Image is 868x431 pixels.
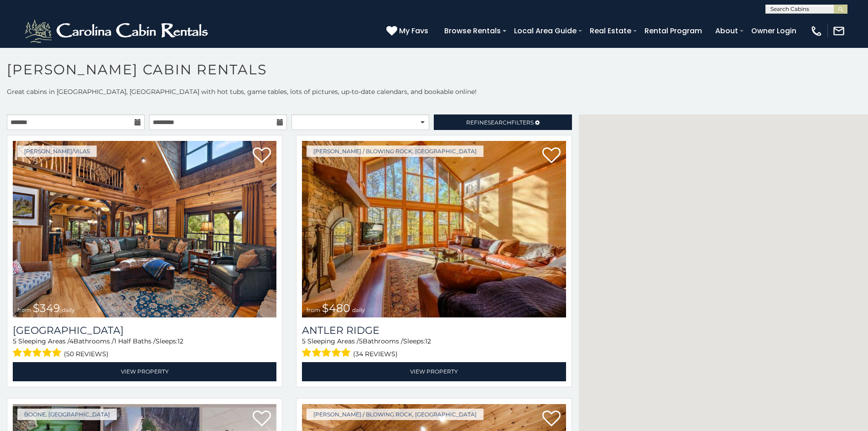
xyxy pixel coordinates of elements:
div: Sleeping Areas / Bathrooms / Sleeps: [13,337,276,360]
span: 12 [425,337,431,345]
a: Browse Rentals [440,23,505,39]
span: 1 Half Baths / [114,337,156,345]
span: from [307,306,320,313]
span: Search [488,119,511,126]
span: Refine Filters [466,119,534,126]
span: 5 [359,337,363,345]
a: My Favs [386,25,431,37]
a: [PERSON_NAME]/Vilas [17,145,97,157]
a: About [711,23,743,39]
h3: Diamond Creek Lodge [13,324,276,337]
span: $480 [322,301,350,315]
a: Antler Ridge [302,324,566,337]
a: [GEOGRAPHIC_DATA] [13,324,276,337]
img: mail-regular-white.png [832,25,845,37]
a: Add to favorites [542,410,561,429]
a: View Property [302,362,566,381]
span: daily [62,306,75,313]
a: Boone, [GEOGRAPHIC_DATA] [17,409,117,420]
span: from [17,306,31,313]
a: RefineSearchFilters [434,114,572,130]
a: Rental Program [640,23,707,39]
span: 5 [13,337,16,345]
a: [PERSON_NAME] / Blowing Rock, [GEOGRAPHIC_DATA] [307,145,483,157]
span: (34 reviews) [353,348,398,360]
span: (50 reviews) [64,348,109,360]
a: View Property [13,362,276,381]
span: 12 [177,337,183,345]
a: Add to favorites [253,410,271,429]
span: $349 [33,301,60,315]
span: My Favs [399,25,428,36]
img: Diamond Creek Lodge [13,141,276,317]
img: phone-regular-white.png [810,25,823,37]
div: Sleeping Areas / Bathrooms / Sleeps: [302,337,566,360]
a: Local Area Guide [509,23,581,39]
span: daily [352,306,365,313]
a: Add to favorites [542,146,561,166]
a: [PERSON_NAME] / Blowing Rock, [GEOGRAPHIC_DATA] [307,409,483,420]
a: Owner Login [747,23,801,39]
a: Antler Ridge from $480 daily [302,141,566,317]
a: Add to favorites [253,146,271,166]
img: Antler Ridge [302,141,566,317]
img: White-1-2.png [23,17,212,45]
a: Diamond Creek Lodge from $349 daily [13,141,276,317]
span: 4 [69,337,73,345]
a: Real Estate [585,23,636,39]
span: 5 [302,337,306,345]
